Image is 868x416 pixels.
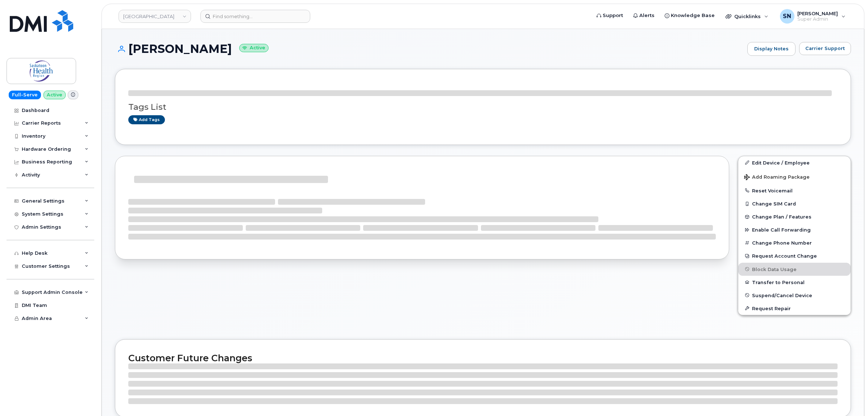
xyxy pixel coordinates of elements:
button: Suspend/Cancel Device [738,289,851,302]
span: Change Plan / Features [752,214,811,220]
button: Enable Call Forwarding [738,223,851,236]
button: Change SIM Card [738,197,851,210]
small: Active [239,44,269,52]
a: Add tags [128,115,165,124]
button: Carrier Support [799,42,851,55]
h2: Customer Future Changes [128,353,838,363]
button: Add Roaming Package [738,169,851,184]
span: Suspend/Cancel Device [752,292,812,298]
a: Edit Device / Employee [738,156,851,169]
button: Block Data Usage [738,263,851,276]
a: Display Notes [747,42,796,56]
button: Reset Voicemail [738,184,851,197]
button: Request Account Change [738,249,851,262]
h3: Tags List [128,103,838,112]
button: Change Phone Number [738,236,851,249]
span: Add Roaming Package [744,174,810,181]
h1: [PERSON_NAME] [115,42,744,55]
button: Change Plan / Features [738,210,851,223]
button: Transfer to Personal [738,276,851,289]
span: Carrier Support [805,45,845,52]
button: Request Repair [738,302,851,315]
span: Enable Call Forwarding [752,227,811,233]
